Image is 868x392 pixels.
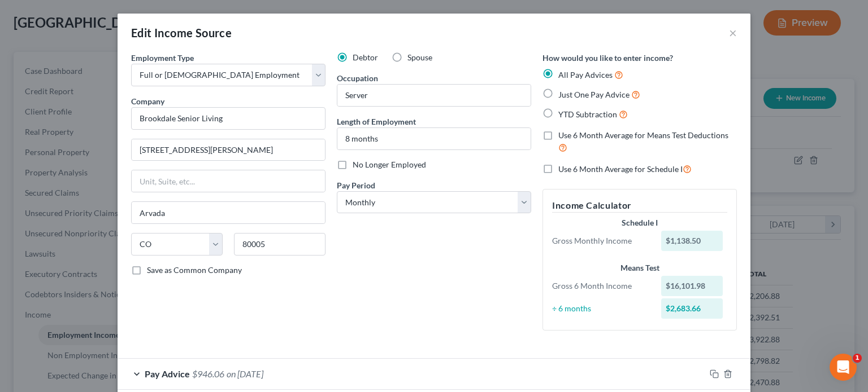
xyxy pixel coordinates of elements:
[353,52,378,62] span: Debtor
[131,96,164,106] span: Company
[337,116,416,127] label: Length of Employment
[192,368,224,379] span: $946.06
[337,180,375,190] span: Pay Period
[546,303,656,314] div: ÷ 6 months
[729,26,737,39] button: ×
[552,217,727,228] div: Schedule I
[147,265,242,275] span: Save as Common Company
[337,85,531,106] input: --
[227,368,263,379] span: on [DATE]
[552,199,727,213] h5: Income Calculator
[558,109,617,119] span: YTD Subtraction
[131,53,194,63] span: Employment Type
[546,235,656,246] div: Gross Monthly Income
[234,233,325,256] input: Enter zip...
[546,280,656,292] div: Gross 6 Month Income
[131,25,232,41] div: Edit Income Source
[661,276,723,296] div: $16,101.98
[558,90,630,99] span: Just One Pay Advice
[132,139,325,161] input: Enter address...
[407,52,432,62] span: Spouse
[132,202,325,223] input: Enter city...
[661,298,723,319] div: $2,683.66
[661,231,723,251] div: $1,138.50
[558,164,683,174] span: Use 6 Month Average for Schedule I
[145,368,190,379] span: Pay Advice
[552,262,727,274] div: Means Test
[830,354,857,381] iframe: Intercom live chat
[853,354,862,363] span: 1
[131,107,325,130] input: Search company by name...
[353,160,426,169] span: No Longer Employed
[337,72,378,84] label: Occupation
[558,130,728,140] span: Use 6 Month Average for Means Test Deductions
[542,52,673,64] label: How would you like to enter income?
[558,70,613,80] span: All Pay Advices
[132,170,325,192] input: Unit, Suite, etc...
[337,128,531,149] input: ex: 2 years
